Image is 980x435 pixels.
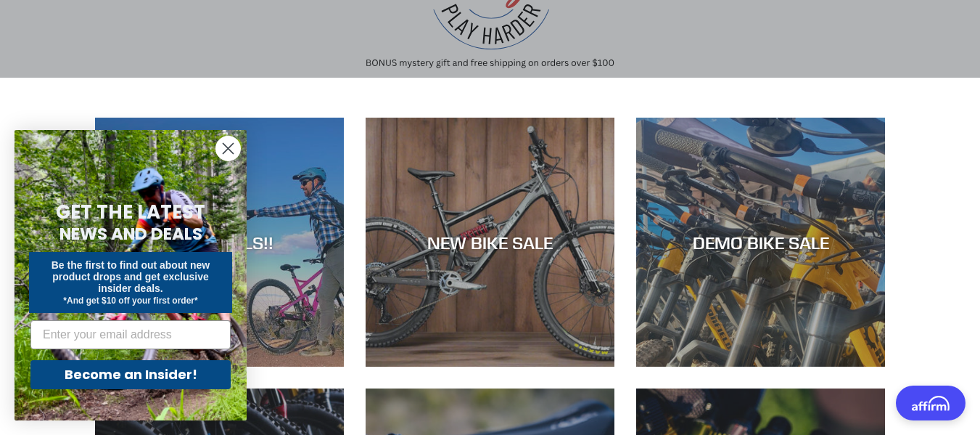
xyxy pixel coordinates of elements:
div: DEMO BIKE SALE [636,232,885,253]
span: *And get $10 off your first order* [63,296,197,306]
a: NEW BIKE SALE [366,118,614,367]
span: GET THE LATEST [56,199,205,225]
button: Become an Insider! [30,360,231,389]
button: Close dialog [215,136,241,161]
span: NEWS AND DEALS [59,222,202,245]
span: Be the first to find out about new product drops and get exclusive insider deals. [52,259,210,294]
a: DEMO BIKE SALE [636,118,885,367]
div: NEW BIKE SALE [366,232,614,253]
input: Enter your email address [30,320,231,349]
